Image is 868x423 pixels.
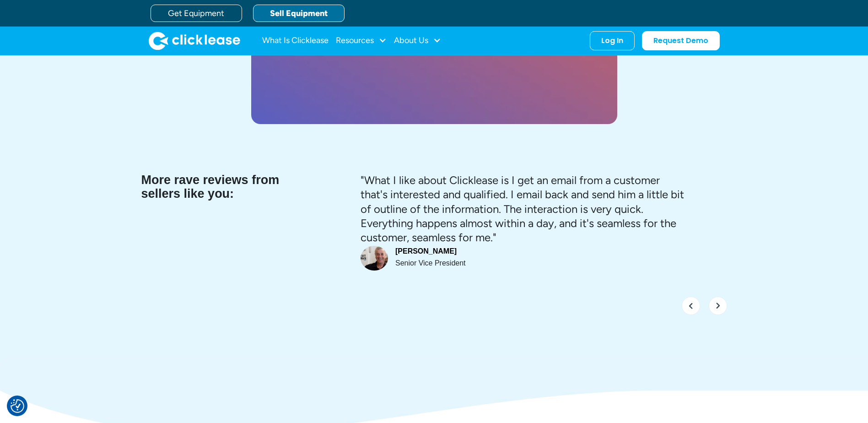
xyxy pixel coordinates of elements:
div: previous slide [682,292,700,320]
img: Revisit consent button [11,399,24,413]
a: Sell Equipment [253,5,345,22]
div: next slide [709,292,727,320]
a: Request Demo [642,31,720,50]
button: Consent Preferences [11,399,24,413]
h3: More rave reviews from sellers like you: [141,173,300,201]
p: "What I like about Clicklease is I get an email from a customer that's interested and qualified. ... [361,173,688,244]
strong: [PERSON_NAME] [395,247,457,255]
div: 1 of 3 [341,173,727,320]
div: About Us [394,32,441,50]
div: Senior Vice President [395,260,466,267]
div: Log In [601,36,623,45]
img: Clicklease logo [149,32,240,50]
a: What Is Clicklease [262,32,329,50]
img: a smiling man in a black shirt in a room [361,246,388,271]
a: Get Equipment [151,5,242,22]
div: carousel [341,173,727,320]
div: Resources [336,32,387,50]
a: home [149,32,240,50]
